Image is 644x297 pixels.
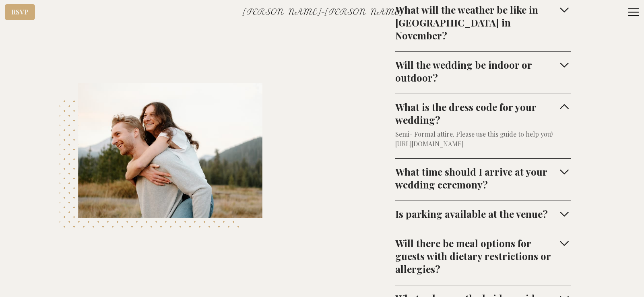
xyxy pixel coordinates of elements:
[395,58,558,84] div: Will the wedding be indoor or outdoor?
[69,83,271,218] img: Image
[5,4,35,20] a: RSVP
[395,207,548,220] div: Is parking available at the venue?
[395,100,558,126] div: What is the dress code for your wedding?
[395,165,558,191] div: What time should I arrive at your wedding ceremony?
[395,237,558,275] div: Will there be meal options for guests with dietary restrictions or allergies?
[242,8,404,16] span: [PERSON_NAME] + [PERSON_NAME]
[395,129,558,149] div: Semi- Formal attire. Please use this guide to help you! [URL][DOMAIN_NAME]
